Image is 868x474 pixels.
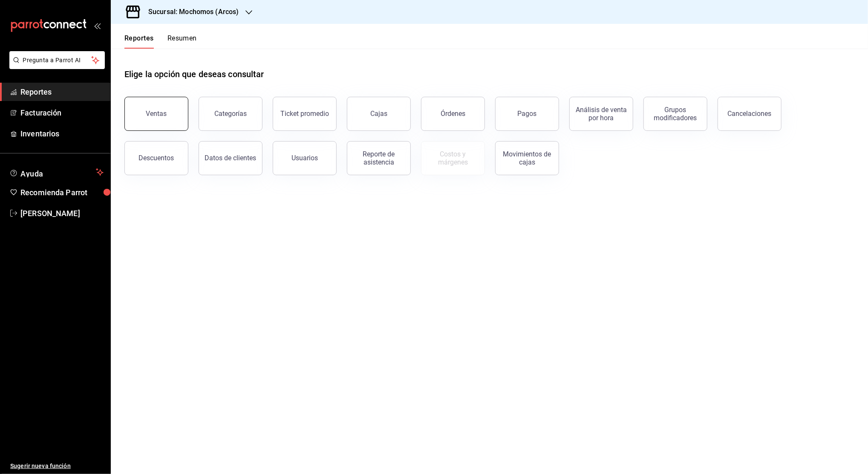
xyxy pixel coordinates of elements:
[370,109,388,119] div: Cajas
[6,62,105,71] a: Pregunta a Parrot AI
[146,110,167,118] div: Ventas
[575,106,628,122] div: Análisis de venta por hora
[495,141,559,175] button: Movimientos de cajas
[124,34,154,49] button: Reportes
[495,97,559,131] button: Pagos
[347,141,411,175] button: Reporte de asistencia
[124,68,264,81] h1: Elige la opción que deseas consultar
[280,110,329,118] div: Ticket promedio
[10,462,104,471] span: Sugerir nueva función
[141,7,239,17] h3: Sucursal: Mochomos (Arcos)
[643,97,707,131] button: Grupos modificadores
[421,141,485,175] button: Contrata inventarios para ver este reporte
[273,97,337,131] button: Ticket promedio
[20,187,104,198] span: Recomienda Parrot
[728,110,772,118] div: Cancelaciones
[20,167,92,177] span: Ayuda
[569,97,633,131] button: Análisis de venta por hora
[199,141,262,175] button: Datos de clientes
[441,110,465,118] div: Órdenes
[20,107,104,118] span: Facturación
[352,150,405,166] div: Reporte de asistencia
[124,97,188,131] button: Ventas
[214,110,247,118] div: Categorías
[9,51,105,69] button: Pregunta a Parrot AI
[427,150,479,166] div: Costos y márgenes
[139,154,174,162] div: Descuentos
[205,154,257,162] div: Datos de clientes
[20,208,104,219] span: [PERSON_NAME]
[518,110,537,118] div: Pagos
[718,97,781,131] button: Cancelaciones
[20,86,104,98] span: Reportes
[23,56,92,65] span: Pregunta a Parrot AI
[199,97,262,131] button: Categorías
[649,106,702,122] div: Grupos modificadores
[167,34,197,49] button: Resumen
[347,97,411,131] a: Cajas
[421,97,485,131] button: Órdenes
[501,150,554,166] div: Movimientos de cajas
[291,154,318,162] div: Usuarios
[273,141,337,175] button: Usuarios
[94,22,101,29] button: open_drawer_menu
[124,141,188,175] button: Descuentos
[20,128,104,139] span: Inventarios
[124,34,197,49] div: navigation tabs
